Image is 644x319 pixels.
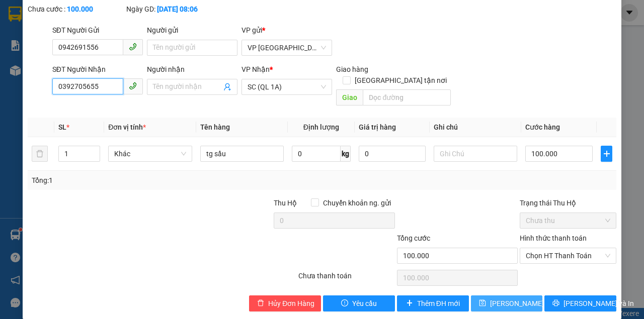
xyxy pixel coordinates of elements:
[297,270,396,288] div: Chưa thanh toán
[303,123,339,131] span: Định lượng
[406,299,413,307] span: plus
[526,248,610,263] span: Chọn HT Thanh Toán
[32,175,250,186] div: Tổng: 1
[526,213,610,228] span: Chưa thu
[147,64,237,75] div: Người nhận
[397,234,430,242] span: Tổng cước
[274,199,297,207] span: Thu Hộ
[336,65,368,73] span: Giao hàng
[434,146,517,162] input: Ghi Chú
[248,79,326,94] span: SC (QL 1A)
[200,146,284,162] input: VD: Bàn, Ghế
[129,43,137,51] span: phone
[351,75,451,86] span: [GEOGRAPHIC_DATA] tận nơi
[248,40,326,55] span: VP ĐẮK LẮK
[200,123,230,131] span: Tên hàng
[544,295,616,311] button: printer[PERSON_NAME] và In
[520,197,616,208] div: Trạng thái Thu Hộ
[58,123,66,131] span: SL
[359,123,396,131] span: Giá trị hàng
[417,298,460,309] span: Thêm ĐH mới
[525,123,560,131] span: Cước hàng
[490,298,571,309] span: [PERSON_NAME] thay đổi
[601,146,612,162] button: plus
[520,234,587,242] label: Hình thức thanh toán
[352,298,377,309] span: Yêu cầu
[126,4,223,15] div: Ngày GD:
[563,298,634,309] span: [PERSON_NAME] và In
[319,197,395,208] span: Chuyển khoản ng. gửi
[601,150,612,158] span: plus
[430,118,521,137] th: Ghi chú
[52,25,143,36] div: SĐT Người Gửi
[249,295,321,311] button: deleteHủy Đơn Hàng
[147,25,237,36] div: Người gửi
[552,299,559,307] span: printer
[479,299,486,307] span: save
[336,89,363,105] span: Giao
[341,299,348,307] span: exclamation-circle
[129,82,137,90] span: phone
[242,65,270,73] span: VP Nhận
[114,146,186,161] span: Khác
[108,123,146,131] span: Đơn vị tính
[67,5,93,13] b: 100.000
[363,89,450,105] input: Dọc đường
[341,146,351,162] span: kg
[52,64,143,75] div: SĐT Người Nhận
[242,25,332,36] div: VP gửi
[157,5,198,13] b: [DATE] 08:06
[323,295,395,311] button: exclamation-circleYêu cầu
[32,146,48,162] button: delete
[28,4,124,15] div: Chưa cước :
[471,295,543,311] button: save[PERSON_NAME] thay đổi
[397,295,469,311] button: plusThêm ĐH mới
[223,83,231,91] span: user-add
[268,298,314,309] span: Hủy Đơn Hàng
[257,299,264,307] span: delete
